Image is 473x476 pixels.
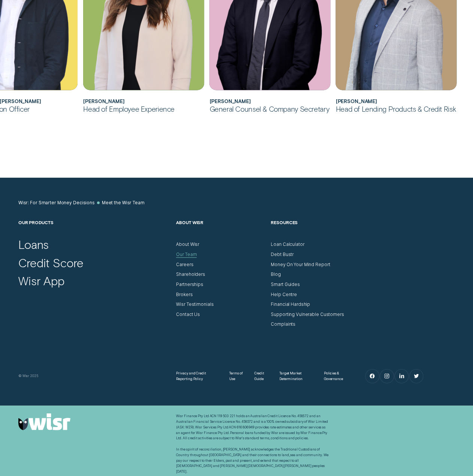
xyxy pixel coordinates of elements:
[176,370,219,382] a: Privacy and Credit Reporting Policy
[271,281,300,287] a: Smart Guides
[366,369,379,382] a: Facebook
[18,273,64,287] a: Wisr App
[102,200,145,205] a: Meet the Wisr Team
[336,98,456,104] h2: Alexandre Maizy
[271,251,294,257] a: Debt Bustr
[15,373,173,379] div: © Wisr 2025
[209,104,330,113] div: General Counsel & Company Secretary
[271,241,304,247] a: Loan Calculator
[176,219,265,242] h2: About Wisr
[271,262,330,267] a: Money On Your Mind Report
[209,98,330,104] h2: David King
[83,104,204,113] div: Head of Employee Experience
[271,219,360,242] h2: Resources
[336,104,456,113] div: Head of Lending Products & Credit Risk
[18,413,70,430] img: Wisr
[229,370,244,382] a: Terms of Use
[176,292,192,297] a: Brokers
[176,301,213,307] a: Wisr Testimonials
[271,271,281,277] a: Blog
[254,370,269,382] a: Credit Guide
[176,413,328,474] div: Wisr Finance Pty Ltd ACN 119 503 221 holds an Australian Credit Licence No. 458572 and an Austral...
[271,301,310,307] a: Financial Hardship
[380,369,393,382] a: Instagram
[410,369,423,382] a: Twitter
[18,255,84,269] a: Credit Score
[176,271,205,277] a: Shareholders
[395,369,408,382] a: LinkedIn
[271,292,297,297] a: Help Centre
[324,370,350,382] a: Policies & Governance
[83,98,204,104] h2: Kate Renner
[18,219,171,242] h2: Our Products
[271,321,295,327] a: Complaints
[279,370,314,382] a: Target Market Determination
[176,241,199,247] a: About Wisr
[176,281,203,287] a: Partnerships
[271,311,344,317] a: Supporting Vulnerable Customers
[176,262,193,267] a: Careers
[176,311,200,317] a: Contact Us
[176,251,197,257] a: Our Team
[18,237,49,251] a: Loans
[18,200,95,205] a: Wisr: For Smarter Money Decisions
